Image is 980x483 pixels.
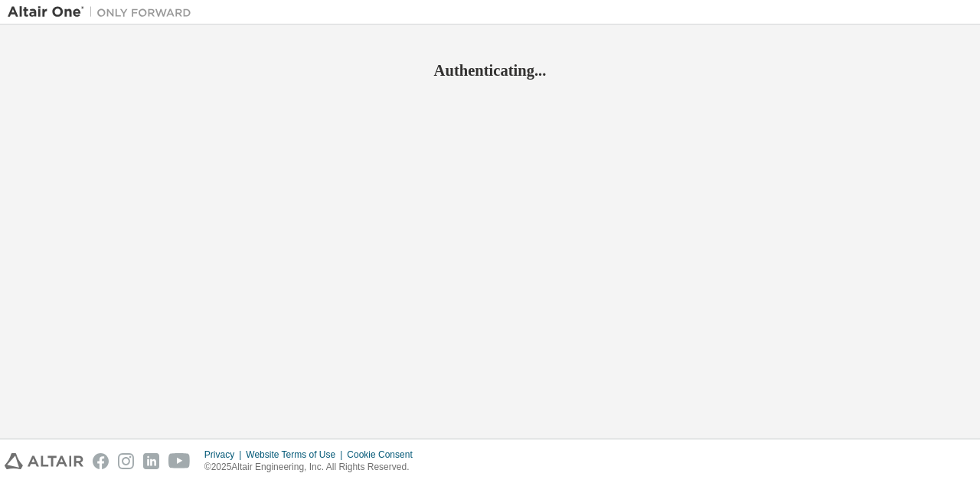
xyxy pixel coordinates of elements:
[8,60,972,80] h2: Authenticating...
[93,453,109,469] img: facebook.svg
[347,449,421,461] div: Cookie Consent
[143,453,159,469] img: linkedin.svg
[118,453,134,469] img: instagram.svg
[204,449,246,461] div: Privacy
[5,453,83,469] img: altair_logo.svg
[204,461,422,474] p: © 2025 Altair Engineering, Inc. All Rights Reserved.
[8,5,199,20] img: Altair One
[168,453,191,469] img: youtube.svg
[246,449,347,461] div: Website Terms of Use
